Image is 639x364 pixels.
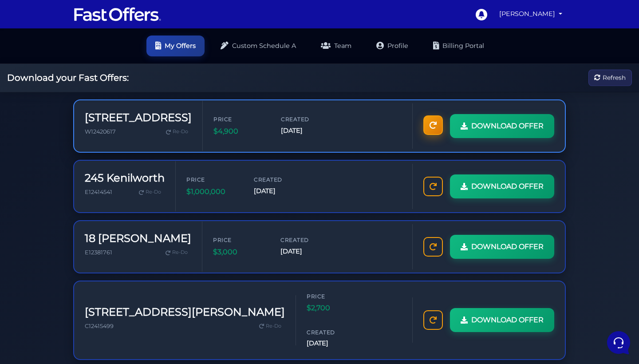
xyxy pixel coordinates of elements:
[162,247,191,258] a: Re-Do
[307,292,360,301] span: Price
[85,172,165,185] h3: 245 Kenilworth
[186,186,240,198] span: $1,000,000
[64,130,124,137] span: Start a Conversation
[213,246,266,258] span: $3,000
[85,249,112,256] span: E12381761
[138,295,149,303] p: Help
[280,236,334,244] span: Created
[254,186,307,196] span: [DATE]
[146,188,161,196] span: Re-Do
[588,70,632,86] button: Refresh
[37,109,141,118] p: Good day! If your RECO forms version is no longer valid, you'll need to update your DocuSign temp...
[7,282,62,303] button: Home
[146,98,163,106] p: [DATE]
[146,36,205,56] a: My Offers
[254,175,307,184] span: Created
[85,306,285,319] h3: [STREET_ADDRESS][PERSON_NAME]
[307,328,360,336] span: Created
[135,186,165,198] a: Re-Do
[213,126,267,137] span: $4,900
[14,50,72,57] span: Your Conversations
[173,128,188,136] span: Re-Do
[450,308,554,332] a: DOWNLOAD OFFER
[85,232,191,245] h3: 18 [PERSON_NAME]
[37,64,141,73] span: Aura
[14,99,32,117] img: dark
[76,295,102,303] p: Messages
[143,50,163,57] a: See all
[146,64,163,72] p: [DATE]
[471,181,544,192] span: DOWNLOAD OFFER
[280,246,334,257] span: [DATE]
[212,36,305,56] a: Custom Schedule A
[367,36,417,56] a: Profile
[307,338,360,348] span: [DATE]
[27,295,42,303] p: Home
[186,175,240,184] span: Price
[116,282,170,303] button: Help
[7,7,149,36] h2: Hello [PERSON_NAME] 👋
[450,174,554,198] a: DOWNLOAD OFFER
[312,36,360,56] a: Team
[471,241,544,253] span: DOWNLOAD OFFER
[85,323,114,329] span: C12415499
[37,98,141,107] span: Aura
[85,111,192,124] h3: [STREET_ADDRESS]
[424,36,493,56] a: Billing Portal
[496,5,566,23] a: [PERSON_NAME]
[14,160,60,167] span: Find an Answer
[213,236,266,244] span: Price
[266,322,281,330] span: Re-Do
[11,95,167,121] a: AuraGood day! If your RECO forms version is no longer valid, you'll need to update your DocuSign ...
[471,314,544,326] span: DOWNLOAD OFFER
[37,75,141,83] p: You: Still doesn't work
[471,120,544,132] span: DOWNLOAD OFFER
[162,126,192,138] a: Re-Do
[20,179,145,188] input: Search for an Article...
[14,65,32,83] img: dark
[85,128,116,135] span: W12420617
[281,126,334,136] span: [DATE]
[62,282,116,303] button: Messages
[85,189,112,195] span: E12414541
[256,320,285,332] a: Re-Do
[603,73,626,83] span: Refresh
[14,125,163,142] button: Start a Conversation
[450,114,554,138] a: DOWNLOAD OFFER
[110,160,163,167] a: Open Help Center
[605,329,632,356] iframe: Customerly Messenger Launcher
[450,235,554,259] a: DOWNLOAD OFFER
[172,249,188,257] span: Re-Do
[281,115,334,123] span: Created
[213,115,267,123] span: Price
[11,60,167,87] a: AuraYou:Still doesn't work[DATE]
[307,302,360,314] span: $2,700
[7,72,129,83] h2: Download your Fast Offers:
